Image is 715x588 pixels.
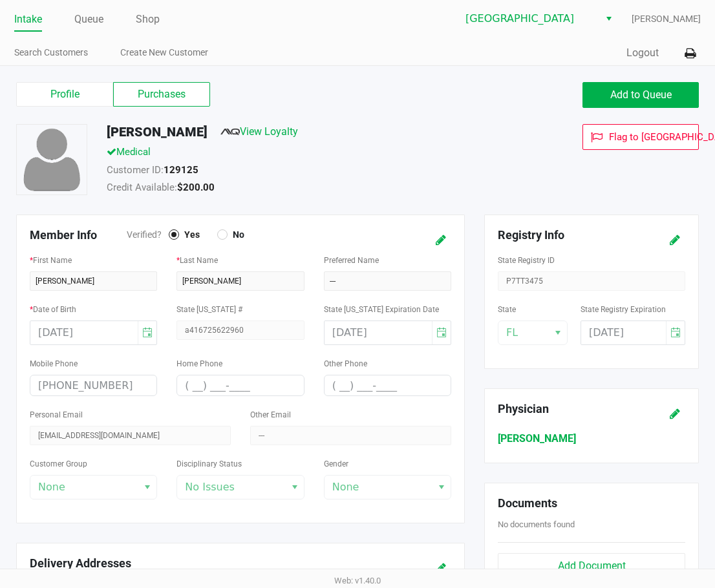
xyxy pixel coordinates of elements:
[176,358,222,370] label: Home Phone
[250,409,291,421] label: Other Email
[97,180,505,198] div: Credit Available:
[498,520,575,529] span: No documents found
[164,164,198,176] strong: 129125
[498,402,651,416] h5: Physician
[136,10,160,28] a: Shop
[228,229,244,240] span: No
[581,304,666,315] label: State Registry Expiration
[30,255,72,266] label: First Name
[498,255,555,266] label: State Registry ID
[176,458,242,470] label: Disciplinary Status
[30,556,378,571] h5: Delivery Addresses
[465,11,592,26] span: [GEOGRAPHIC_DATA]
[120,45,208,61] a: Create New Customer
[14,45,88,61] a: Search Customers
[334,576,381,585] span: Web: v1.40.0
[14,10,42,28] a: Intake
[113,82,210,107] label: Purchases
[498,228,651,242] h5: Registry Info
[176,255,218,266] label: Last Name
[107,124,208,140] h5: [PERSON_NAME]
[498,432,685,445] h6: [PERSON_NAME]
[30,228,127,242] h5: Member Info
[610,89,672,101] span: Add to Queue
[30,304,76,315] label: Date of Birth
[324,304,439,315] label: State [US_STATE] Expiration Date
[30,409,83,421] label: Personal Email
[220,125,298,138] a: View Loyalty
[599,7,618,30] button: Select
[324,458,348,470] label: Gender
[626,45,659,61] button: Logout
[74,10,103,28] a: Queue
[97,145,505,163] div: Medical
[97,163,505,181] div: Customer ID:
[177,182,215,193] strong: $200.00
[498,553,685,579] button: Add Document
[16,82,113,107] label: Profile
[179,229,200,240] span: Yes
[498,496,685,510] h5: Documents
[582,82,699,108] button: Add to Queue
[30,458,87,470] label: Customer Group
[558,560,626,572] span: Add Document
[582,124,699,150] button: Flag to [GEOGRAPHIC_DATA]
[324,358,367,370] label: Other Phone
[30,358,78,370] label: Mobile Phone
[498,304,516,315] label: State
[127,228,169,242] span: Verified?
[324,255,379,266] label: Preferred Name
[176,304,242,315] label: State [US_STATE] #
[632,12,701,26] span: [PERSON_NAME]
